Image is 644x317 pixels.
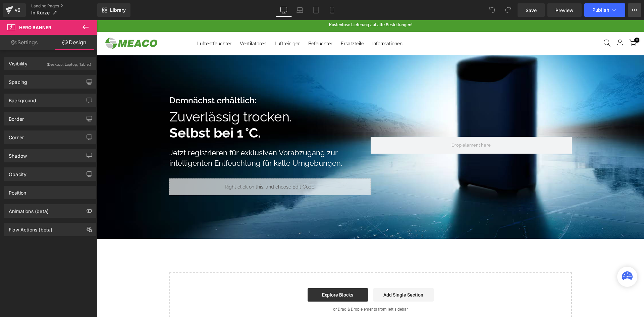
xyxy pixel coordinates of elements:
[211,268,271,281] a: Explore Blocks
[31,3,97,9] a: Landing Pages
[526,7,537,14] span: Save
[292,3,308,17] a: Laptop
[97,3,130,17] a: New Library
[9,205,49,214] div: Animations (beta)
[3,3,26,17] a: v6
[19,25,51,30] span: Hero Banner
[83,287,464,292] p: or Drag & Drop elements from left sidebar
[9,94,36,103] div: Background
[592,7,609,13] span: Publish
[50,35,99,50] a: Design
[555,7,574,14] span: Preview
[308,3,324,17] a: Tablet
[584,3,625,17] button: Publish
[110,7,126,13] span: Library
[97,20,644,317] iframe: To enrich screen reader interactions, please activate Accessibility in Grammarly extension settings
[9,149,27,159] div: Shadow
[47,57,91,68] div: (Desktop, Laptop, Tablet)
[485,3,499,17] button: Undo
[9,131,24,140] div: Corner
[276,3,292,17] a: Desktop
[324,3,340,17] a: Mobile
[9,223,52,232] div: Flow Actions (beta)
[628,3,641,17] button: More
[31,10,50,15] span: In Kürze
[547,3,582,17] a: Preview
[276,268,337,281] a: Add Single Section
[9,57,28,66] div: Visibility
[501,3,515,17] button: Redo
[13,6,22,14] div: v6
[9,75,27,85] div: Spacing
[9,186,26,196] div: Position
[9,112,24,122] div: Border
[9,168,26,177] div: Opacity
